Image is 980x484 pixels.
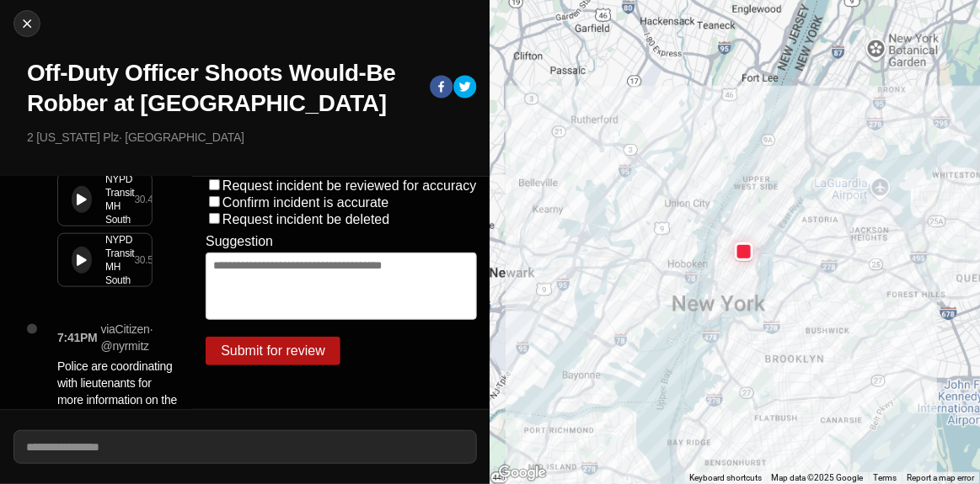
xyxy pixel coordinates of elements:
[222,212,389,226] label: Request incident be deleted
[453,75,477,102] button: twitter
[222,195,388,210] label: Confirm incident is accurate
[57,329,98,346] p: 7:41PM
[105,173,134,226] div: NYPD Transit MH South
[27,129,477,146] p: 2 [US_STATE] Plz · [GEOGRAPHIC_DATA]
[206,337,340,365] button: Submit for review
[27,58,416,119] h1: Off-Duty Officer Shoots Would-Be Robber at [GEOGRAPHIC_DATA]
[222,178,477,193] label: Request incident be reviewed for accuracy
[495,462,550,484] a: Open this area in Google Maps (opens a new window)
[430,75,453,102] button: facebook
[13,10,40,37] button: cancel
[495,462,550,484] img: Google
[206,234,273,249] label: Suggestion
[57,358,179,476] p: Police are coordinating with lieutenants for more information on the possible shooting involving ...
[101,321,180,354] p: via Citizen · @ nyrmitz
[134,253,169,267] div: 30.536 s
[874,473,897,482] a: Terms (opens in new tab)
[689,472,762,484] button: Keyboard shortcuts
[105,233,134,287] div: NYPD Transit MH South
[908,473,975,482] a: Report a map error
[134,193,169,206] div: 30.424 s
[772,473,864,482] span: Map data ©2025 Google
[19,15,35,32] img: cancel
